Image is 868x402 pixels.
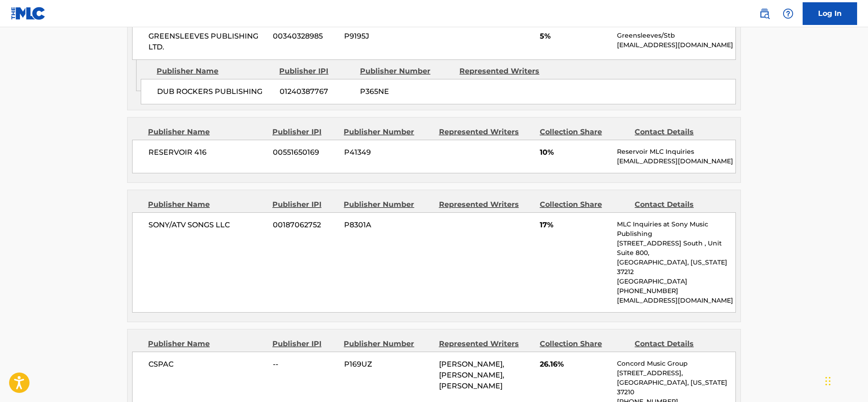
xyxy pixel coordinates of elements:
[148,220,266,230] span: SONY/ATV SONGS LLC
[439,338,533,349] div: Represented Writers
[635,127,723,137] div: Contact Details
[439,360,504,390] span: [PERSON_NAME], [PERSON_NAME], [PERSON_NAME]
[344,220,432,230] span: P8301A
[617,239,735,258] p: [STREET_ADDRESS] South , Unit Suite 800,
[360,86,453,97] span: P365NE
[540,147,610,158] span: 10%
[540,127,628,137] div: Collection Share
[344,359,432,370] span: P169UZ
[803,2,857,25] a: Log In
[148,338,266,349] div: Publisher Name
[344,199,432,210] div: Publisher Number
[540,220,610,230] span: 17%
[273,220,337,230] span: 00187062752
[779,5,797,23] div: Help
[148,199,266,210] div: Publisher Name
[157,66,272,77] div: Publisher Name
[617,258,735,277] p: [GEOGRAPHIC_DATA], [US_STATE] 37212
[617,157,735,166] p: [EMAIL_ADDRESS][DOMAIN_NAME]
[617,220,735,239] p: MLC Inquiries at Sony Music Publishing
[344,338,432,349] div: Publisher Number
[344,31,432,42] span: P9195J
[755,5,774,23] a: Public Search
[272,127,337,137] div: Publisher IPI
[273,147,337,158] span: 00551650169
[540,359,610,370] span: 26.16%
[783,8,794,19] img: help
[617,40,735,50] p: [EMAIL_ADDRESS][DOMAIN_NAME]
[148,147,266,158] span: RESERVOIR 416
[148,359,266,370] span: CSPAC
[11,7,46,20] img: MLC Logo
[617,147,735,157] p: Reservoir MLC Inquiries
[157,86,273,97] span: DUB ROCKERS PUBLISHING
[344,147,432,158] span: P41349
[439,199,533,210] div: Represented Writers
[148,31,266,53] span: GREENSLEEVES PUBLISHING LTD.
[759,8,770,19] img: search
[459,66,552,77] div: Represented Writers
[635,338,723,349] div: Contact Details
[280,86,353,97] span: 01240387767
[617,31,735,40] p: Greensleeves/Stb
[272,199,337,210] div: Publisher IPI
[273,31,337,42] span: 00340328985
[617,286,735,296] p: [PHONE_NUMBER]
[272,338,337,349] div: Publisher IPI
[617,277,735,286] p: [GEOGRAPHIC_DATA]
[823,358,868,402] iframe: Chat Widget
[273,359,337,370] span: --
[617,378,735,397] p: [GEOGRAPHIC_DATA], [US_STATE] 37210
[279,66,353,77] div: Publisher IPI
[617,368,735,378] p: [STREET_ADDRESS],
[439,127,533,137] div: Represented Writers
[360,66,453,77] div: Publisher Number
[635,199,723,210] div: Contact Details
[540,31,610,42] span: 5%
[540,338,628,349] div: Collection Share
[617,359,735,368] p: Concord Music Group
[540,199,628,210] div: Collection Share
[617,296,735,305] p: [EMAIL_ADDRESS][DOMAIN_NAME]
[148,127,266,137] div: Publisher Name
[825,368,831,395] div: Drag
[344,127,432,137] div: Publisher Number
